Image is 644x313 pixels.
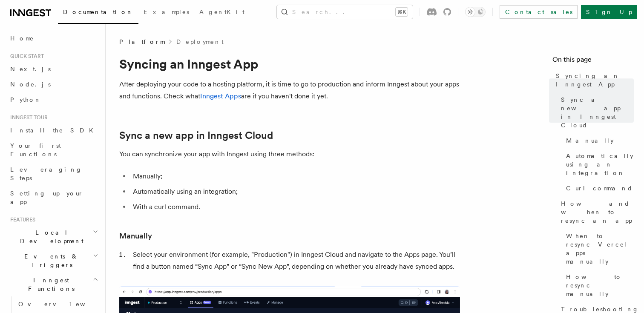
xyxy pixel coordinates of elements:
span: AgentKit [199,9,244,15]
span: Inngest Functions [7,276,92,293]
li: Select your environment (for example, "Production") in Inngest Cloud and navigate to the Apps pag... [130,249,460,273]
a: Inngest Apps [200,92,241,100]
span: Local Development [7,228,93,245]
a: Automatically using an integration [563,148,634,181]
span: Features [7,216,35,223]
button: Search...⌘K [277,5,413,19]
span: Events & Triggers [7,252,93,269]
span: Automatically using an integration [566,152,634,177]
h4: On this page [552,55,634,68]
span: Platform [119,37,164,46]
p: You can synchronize your app with Inngest using three methods: [119,148,460,160]
li: With a curl command. [130,201,460,213]
span: Manually [566,136,614,145]
a: Syncing an Inngest App [552,68,634,92]
a: Manually [563,133,634,148]
span: Documentation [63,9,133,15]
span: Examples [144,9,189,15]
a: Home [7,31,100,46]
span: Leveraging Steps [10,166,82,181]
span: Install the SDK [10,127,98,134]
a: Python [7,92,100,107]
li: Automatically using an integration; [130,186,460,198]
a: Overview [15,296,100,312]
span: Node.js [10,81,51,88]
span: Sync a new app in Inngest Cloud [561,95,634,129]
button: Local Development [7,225,100,249]
a: Documentation [58,3,138,24]
a: How to resync manually [563,269,634,302]
a: Sign Up [581,5,637,19]
a: When to resync Vercel apps manually [563,228,634,269]
button: Events & Triggers [7,249,100,273]
span: Home [10,34,34,43]
a: Node.js [7,77,100,92]
span: Overview [18,301,106,307]
a: Your first Functions [7,138,100,162]
a: How and when to resync an app [558,196,634,228]
span: Next.js [10,66,51,72]
p: After deploying your code to a hosting platform, it is time to go to production and inform Innges... [119,78,460,102]
li: Manually; [130,170,460,182]
a: Sync a new app in Inngest Cloud [558,92,634,133]
h1: Syncing an Inngest App [119,56,460,72]
span: How and when to resync an app [561,199,634,225]
kbd: ⌘K [396,8,408,16]
span: How to resync manually [566,273,634,298]
a: AgentKit [194,3,250,23]
a: Examples [138,3,194,23]
span: Python [10,96,41,103]
a: Curl command [563,181,634,196]
button: Toggle dark mode [465,7,486,17]
a: Setting up your app [7,186,100,210]
span: Your first Functions [10,142,61,158]
a: Deployment [176,37,224,46]
a: Sync a new app in Inngest Cloud [119,129,273,141]
a: Manually [119,230,152,242]
a: Leveraging Steps [7,162,100,186]
a: Install the SDK [7,123,100,138]
span: Setting up your app [10,190,83,205]
span: Curl command [566,184,633,192]
span: Quick start [7,53,44,60]
button: Inngest Functions [7,273,100,296]
span: Syncing an Inngest App [556,72,634,89]
a: Contact sales [500,5,578,19]
span: When to resync Vercel apps manually [566,232,634,266]
span: Inngest tour [7,114,48,121]
a: Next.js [7,61,100,77]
